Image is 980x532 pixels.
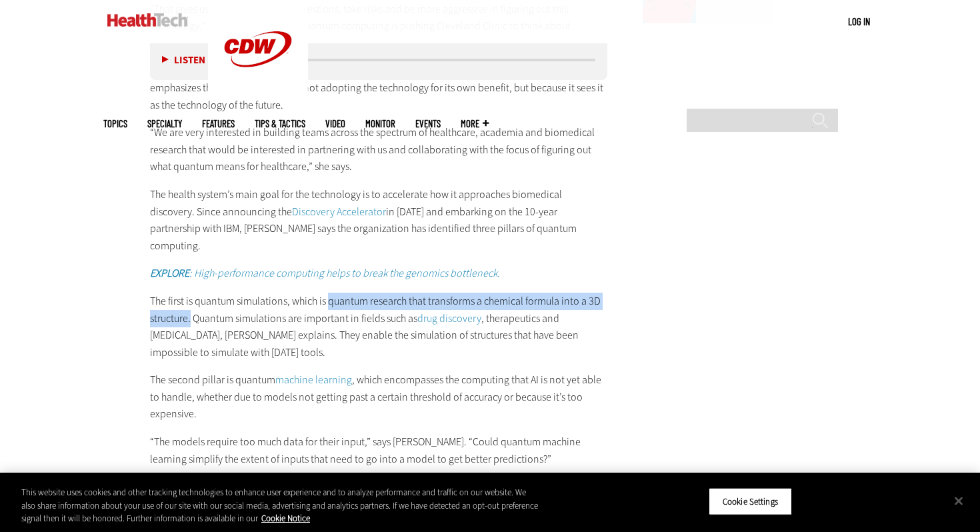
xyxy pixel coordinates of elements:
[202,119,235,129] a: Features
[150,266,500,280] a: EXPLORE: High-performance computing helps to break the genomics bottleneck.
[709,487,792,515] button: Cookie Settings
[208,88,308,102] a: CDW
[848,15,870,27] a: Log in
[415,119,441,129] a: Events
[150,266,500,280] em: : High-performance computing helps to break the genomics bottleneck.
[150,293,607,361] p: The first is quantum simulations, which is quantum research that transforms a chemical formula in...
[325,119,345,129] a: Video
[107,13,188,27] img: Home
[275,373,352,387] a: machine learning
[150,433,607,467] p: “The models require too much data for their input,” says [PERSON_NAME]. “Could quantum machine le...
[150,186,607,254] p: The health system’s main goal for the technology is to accelerate how it approaches biomedical di...
[261,513,310,524] a: More information about your privacy
[944,486,973,515] button: Close
[150,371,607,423] p: The second pillar is quantum , which encompasses the computing that AI is not yet able to handle,...
[103,119,127,129] span: Topics
[461,119,489,129] span: More
[417,311,481,325] a: drug discovery
[150,266,189,280] strong: EXPLORE
[292,205,386,219] a: Discovery Accelerator
[150,124,607,175] p: “We are very interested in building teams across the spectrum of healthcare, academia and biomedi...
[365,119,395,129] a: MonITor
[21,486,539,525] div: This website uses cookies and other tracking technologies to enhance user experience and to analy...
[848,15,870,29] div: User menu
[147,119,182,129] span: Specialty
[255,119,305,129] a: Tips & Tactics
